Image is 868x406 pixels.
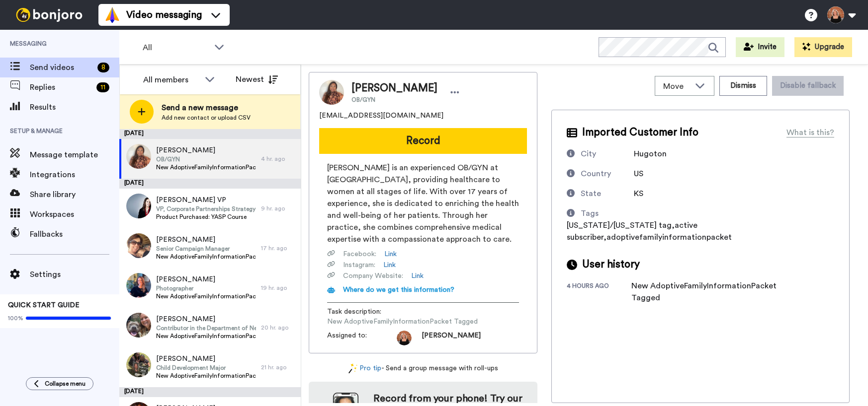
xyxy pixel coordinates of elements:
div: 11 [96,82,109,92]
img: 65b4b124-6558-41ff-a3ea-9a4fed4eb95f.jpg [126,273,151,298]
span: Replies [30,81,92,93]
img: magic-wand.svg [348,363,357,374]
button: Disable fallback [772,76,844,96]
span: New AdoptiveFamilyInformationPacket Tagged [156,372,256,380]
span: Instagram : [343,260,375,270]
span: VP, Corporate Partnerships Strategy & Solutions [156,205,256,213]
span: [EMAIL_ADDRESS][DOMAIN_NAME] [319,111,443,121]
span: Imported Customer Info [582,125,698,140]
span: [US_STATE]/[US_STATE] tag,active subscriber,adoptivefamilyinformationpacket [567,221,732,241]
span: [PERSON_NAME] [156,314,256,324]
span: Contributor in the Department of Neurosciences [156,324,256,332]
span: Integrations [30,169,119,181]
span: Send a new message [162,102,251,114]
span: [PERSON_NAME] VP [156,195,256,205]
div: Country [581,168,611,180]
img: 675d6f2f-8d60-4a61-8003-0b778fc35c0f.jpg [126,144,151,169]
button: Upgrade [794,37,852,57]
div: 21 hr. ago [261,363,296,371]
span: Company Website : [343,271,403,281]
img: 647b1187-6c1a-40bc-84b2-1ec0bfe32c2c.jpg [126,194,151,218]
span: Share library [30,189,119,201]
span: QUICK START GUIDE [8,302,80,309]
span: [PERSON_NAME] [422,331,481,345]
button: Record [319,128,527,154]
div: 20 hr. ago [261,324,296,332]
span: Product Purchased: YASP Course [156,213,256,221]
div: [DATE] [119,387,301,397]
span: Send videos [30,62,93,73]
div: All members [143,74,200,86]
span: Fallbacks [30,228,119,240]
span: Message template [30,149,119,161]
span: New AdoptiveFamilyInformationPacket Tagged [156,332,256,340]
span: [PERSON_NAME] is an experienced OB/GYN at [GEOGRAPHIC_DATA], providing healthcare to women at all... [327,162,519,245]
div: 4 hr. ago [261,155,296,163]
img: bj-logo-header-white.svg [12,8,87,22]
span: KS [634,190,643,198]
a: Pro tip [348,363,381,374]
span: OB/GYN [351,96,437,104]
span: New AdoptiveFamilyInformationPacket Tagged [156,253,256,261]
span: [PERSON_NAME] [156,274,256,284]
span: Results [30,101,119,113]
div: What is this? [786,127,834,138]
img: 22307d96-226d-4cf1-be08-75e4f8024484.jpg [126,352,151,377]
a: Link [384,249,397,259]
img: b863922d-a5d2-462e-842f-451bebb2cbda.jpg [126,313,151,338]
button: Invite [736,37,784,57]
span: Task description : [327,307,397,317]
div: 8 [97,63,109,72]
span: Move [663,80,690,92]
span: New AdoptiveFamilyInformationPacket Tagged [156,292,256,300]
div: [DATE] [119,179,301,189]
span: Where do we get this information? [343,286,454,293]
button: Collapse menu [26,377,93,390]
span: Hugoton [634,150,667,158]
img: Image of Elizabeth Ramirez [319,80,344,105]
div: [DATE] [119,129,301,139]
a: Link [383,260,396,270]
span: New AdoptiveFamilyInformationPacket Tagged [156,163,256,171]
span: Workspaces [30,208,119,220]
span: Video messaging [126,8,202,22]
button: Dismiss [719,76,767,96]
span: OB/GYN [156,155,256,163]
span: [PERSON_NAME] [156,354,256,364]
div: 17 hr. ago [261,244,296,252]
span: Facebook : [343,249,376,259]
span: New AdoptiveFamilyInformationPacket Tagged [327,317,478,327]
span: Add new contact or upload CSV [162,114,251,122]
span: [PERSON_NAME] [156,235,256,245]
span: Collapse menu [45,380,86,388]
span: [PERSON_NAME] [156,145,256,155]
div: State [581,188,601,200]
div: City [581,148,596,160]
img: vm-color.svg [104,7,120,23]
img: 2cedc11d-2fc1-4f49-95ed-9b4bbbf1f975.jpg [126,233,151,258]
span: US [634,170,643,178]
img: 6ccd836c-b7c5-4d2c-a823-b2b2399f2d6c-1746485891.jpg [397,331,412,345]
div: New AdoptiveFamilyInformationPacket Tagged [631,280,790,304]
div: 4 hours ago [567,282,631,304]
div: 19 hr. ago [261,284,296,292]
button: Newest [228,69,285,89]
span: Assigned to: [327,331,397,345]
div: - Send a group message with roll-ups [309,363,537,374]
span: Settings [30,269,119,280]
span: [PERSON_NAME] [351,81,437,96]
a: Link [411,271,424,281]
span: User history [582,257,640,272]
div: Tags [581,207,599,219]
span: All [143,42,209,54]
div: 9 hr. ago [261,204,296,212]
span: Child Development Major [156,364,256,372]
span: Senior Campaign Manager [156,245,256,253]
span: 100% [8,314,23,322]
span: Photographer [156,284,256,292]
